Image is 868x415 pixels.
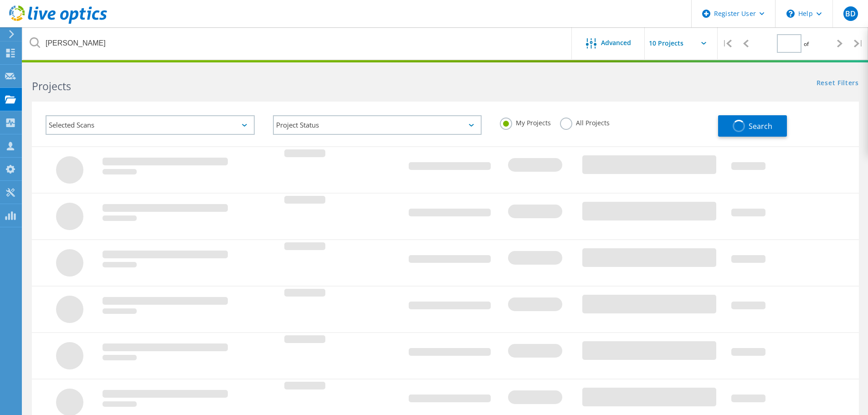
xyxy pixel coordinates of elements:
[817,80,859,87] a: Reset Filters
[849,27,868,60] div: |
[500,118,551,126] label: My Projects
[804,40,809,48] span: of
[718,115,787,137] button: Search
[23,27,572,59] input: Search projects by name, owner, ID, company, etc
[845,10,856,17] span: BD
[718,27,736,60] div: |
[273,115,482,135] div: Project Status
[46,115,255,135] div: Selected Scans
[749,121,772,131] span: Search
[601,40,631,46] span: Advanced
[786,10,795,18] svg: \n
[9,19,107,26] a: Live Optics Dashboard
[32,79,71,93] b: Projects
[560,118,610,126] label: All Projects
